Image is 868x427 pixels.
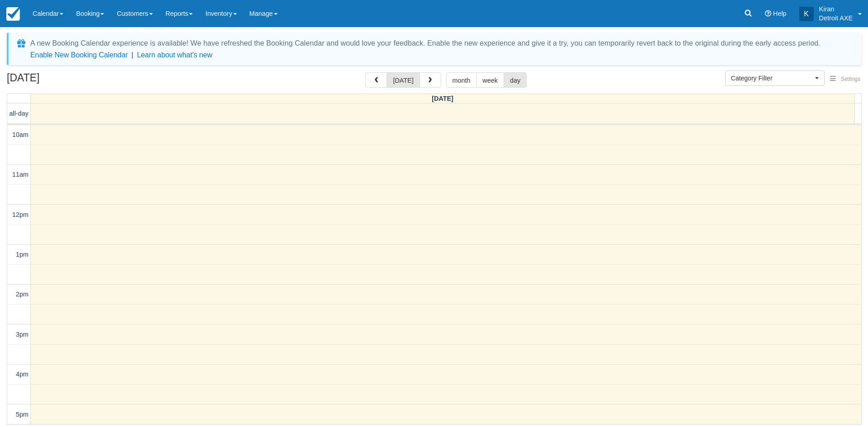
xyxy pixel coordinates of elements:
button: Enable New Booking Calendar [30,51,128,60]
span: | [132,51,133,59]
a: Learn about what's new [137,51,212,59]
div: A new Booking Calendar experience is available! We have refreshed the Booking Calendar and would ... [30,38,821,49]
span: 1pm [16,251,28,258]
span: 3pm [16,331,28,338]
button: Category Filter [725,70,825,86]
h2: [DATE] [7,72,121,89]
button: [DATE] [387,72,420,88]
p: Detroit AXE [819,14,853,23]
span: 11am [12,171,28,178]
i: Help [765,10,771,17]
button: day [504,72,527,88]
span: 10am [12,131,28,138]
span: Help [773,10,787,17]
span: 12pm [12,211,28,218]
span: all-day [9,110,28,117]
span: Settings [841,76,860,82]
span: 2pm [16,291,28,298]
img: checkfront-main-nav-mini-logo.png [6,7,20,21]
button: week [476,72,504,88]
span: Category Filter [731,74,813,83]
span: 4pm [16,371,28,378]
button: Settings [825,73,866,86]
span: [DATE] [432,95,453,102]
div: K [799,7,814,21]
button: month [446,72,477,88]
p: Kiran [819,5,853,14]
span: 5pm [16,411,28,418]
